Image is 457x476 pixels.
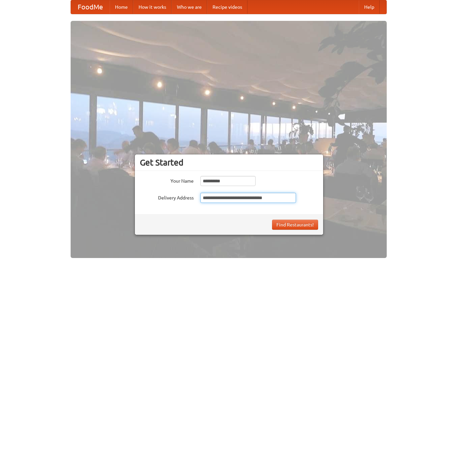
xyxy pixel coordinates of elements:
label: Delivery Address [140,193,194,201]
h3: Get Started [140,157,318,168]
a: How it works [133,0,172,14]
button: Find Restaurants! [272,220,318,230]
a: FoodMe [71,0,110,14]
label: Your Name [140,176,194,184]
a: Who we are [172,0,207,14]
a: Help [359,0,380,14]
a: Home [110,0,133,14]
a: Recipe videos [207,0,247,14]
